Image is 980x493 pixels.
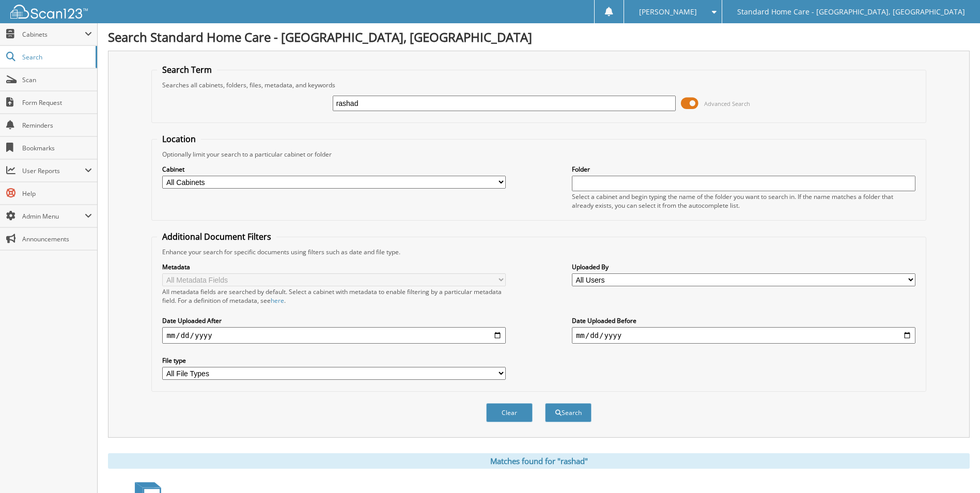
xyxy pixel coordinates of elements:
[10,5,88,19] img: scan123-logo-white.svg
[22,30,85,39] span: Cabinets
[22,212,85,221] span: Admin Menu
[108,28,970,45] h1: Search Standard Home Care - [GEOGRAPHIC_DATA], [GEOGRAPHIC_DATA]
[22,144,92,152] span: Bookmarks
[271,296,284,305] a: here
[572,316,915,325] label: Date Uploaded Before
[22,166,85,175] span: User Reports
[572,327,915,344] input: end
[639,9,697,15] span: [PERSON_NAME]
[157,133,201,145] legend: Location
[157,150,920,159] div: Optionally limit your search to a particular cabinet or folder
[162,263,506,271] label: Metadata
[572,165,915,174] label: Folder
[737,9,965,15] span: Standard Home Care - [GEOGRAPHIC_DATA], [GEOGRAPHIC_DATA]
[22,235,92,243] span: Announcements
[22,189,92,198] span: Help
[162,287,506,305] div: All metadata fields are searched by default. Select a cabinet with metadata to enable filtering b...
[162,356,506,365] label: File type
[545,403,592,422] button: Search
[162,316,506,325] label: Date Uploaded After
[22,98,92,107] span: Form Request
[157,81,920,89] div: Searches all cabinets, folders, files, metadata, and keywords
[162,165,506,174] label: Cabinet
[704,100,750,107] span: Advanced Search
[162,327,506,344] input: start
[22,121,92,130] span: Reminders
[572,263,915,271] label: Uploaded By
[572,192,915,210] div: Select a cabinet and begin typing the name of the folder you want to search in. If the name match...
[22,53,90,61] span: Search
[22,75,92,84] span: Scan
[108,453,970,469] div: Matches found for "rashad"
[486,403,533,422] button: Clear
[157,231,276,242] legend: Additional Document Filters
[157,64,217,75] legend: Search Term
[157,248,920,256] div: Enhance your search for specific documents using filters such as date and file type.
